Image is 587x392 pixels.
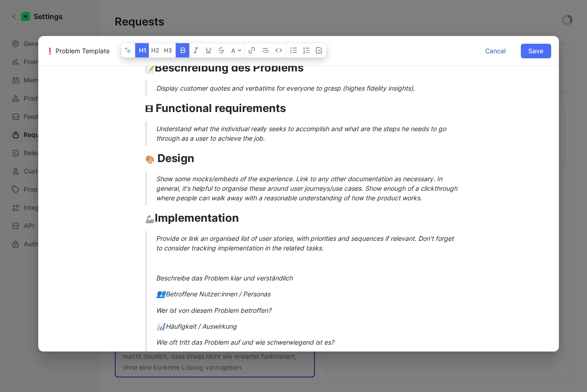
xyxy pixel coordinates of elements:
[156,321,166,331] span: 📊
[145,61,304,74] strong: Beschreibung des Problems
[521,44,551,58] button: Save
[145,155,155,164] span: 🎨
[485,46,506,56] span: Cancel
[156,175,459,202] em: Show some mocks/embeds of the experience. Link to any other documentation as necessary. In genera...
[156,125,448,142] em: Understand what the individual really seeks to accomplish and what are the steps he needs to go t...
[156,305,463,315] div: Wer ist von diesem Problem betroffen?
[156,337,463,347] div: Wie oft tritt das Problem auf und wie schwerwiegend ist es?
[156,273,463,283] div: Beschreibe das Problem klar und verständlich
[145,64,155,73] span: 📝
[528,46,543,56] span: Save
[156,321,463,332] div: Häufigkeit / Auswirkung
[156,83,463,93] div: Display customer quotes and verbatims for everyone to grasp (highes fidelity insights).
[228,43,244,58] button: A
[46,46,470,56] input: My new doc template
[145,214,155,224] span: 🦾
[157,152,194,165] strong: Design
[156,288,463,300] div: Betroffene Nutzer:innen / Personas
[477,44,513,58] button: Cancel
[156,289,166,298] span: 👥
[156,102,286,115] strong: Functional requirements
[145,211,239,224] strong: Implementation
[156,234,455,252] em: Provide or link an organised list of user stories, with priorities and sequences if relevant. Don...
[145,105,153,114] span: 🎞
